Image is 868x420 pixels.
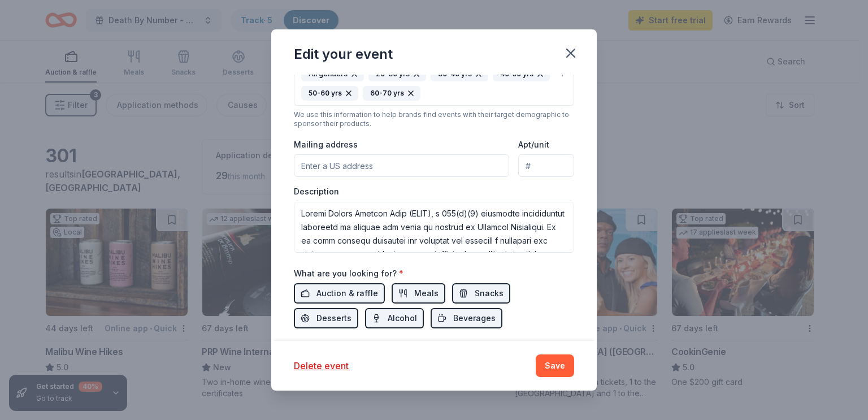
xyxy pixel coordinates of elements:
label: Mailing address [294,139,358,150]
div: We use this information to help brands find events with their target demographic to sponsor their... [294,110,574,128]
span: Alcohol [388,311,417,325]
button: Beverages [431,308,502,328]
button: Snacks [452,283,510,304]
button: Alcohol [365,308,424,328]
button: Desserts [294,308,358,328]
input: # [518,154,574,177]
button: Delete event [294,359,349,373]
div: 60-70 yrs [363,86,420,101]
span: Auction & raffle [316,287,378,300]
label: Apt/unit [518,139,549,150]
button: Save [536,354,574,377]
button: All genders20-30 yrs30-40 yrs40-50 yrs50-60 yrs60-70 yrs [294,62,574,106]
label: Description [294,186,339,197]
div: Edit your event [294,45,393,63]
button: Auction & raffle [294,283,385,304]
button: Meals [392,283,445,304]
textarea: Loremi Dolors Ametcon Adip (ELIT), s 055(d)(9) eiusmodte incididuntut laboreetd ma aliquae adm ve... [294,202,574,253]
label: What are you looking for? [294,268,403,279]
span: Snacks [475,287,504,300]
span: Meals [414,287,439,300]
span: Beverages [453,311,496,325]
span: Desserts [316,311,351,325]
div: 50-60 yrs [301,86,358,101]
input: Enter a US address [294,154,509,177]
